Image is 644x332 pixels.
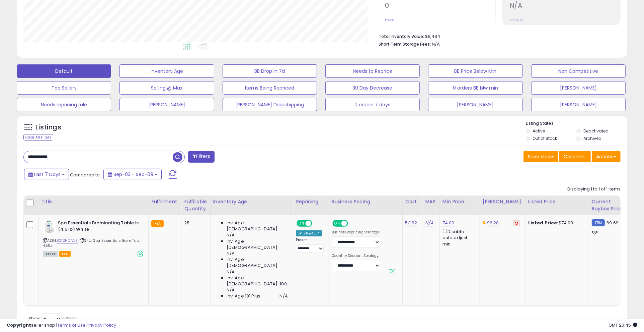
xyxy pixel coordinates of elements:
[533,128,545,134] label: Active
[227,220,288,232] span: Inv. Age [DEMOGRAPHIC_DATA]:
[332,198,400,205] div: Business Pricing
[17,64,111,78] button: Default
[379,41,431,47] b: Short Term Storage Fees:
[325,64,420,78] button: Needs to Reprice
[17,81,111,95] button: Top Sellers
[24,169,69,180] button: Last 7 Days
[59,251,71,257] span: FBA
[43,220,56,233] img: 412ouW0HPkL._SL40_.jpg
[296,238,324,253] div: Preset:
[442,228,475,247] div: Disable auto adjust min
[528,198,586,205] div: Listed Price
[592,198,626,212] div: Current Buybox Price
[583,135,601,141] label: Archived
[87,322,116,328] a: Privacy Policy
[609,322,637,328] span: 2025-09-17 20:45 GMT
[119,81,214,95] button: Selling @ Max
[280,293,288,299] span: N/A
[325,98,420,111] button: 0 orders 7 days
[223,64,317,78] button: BB Drop in 7d
[57,322,86,328] a: Terms of Use
[483,198,522,205] div: [PERSON_NAME]
[113,171,153,178] span: Sep-03 - Sep-09
[57,238,78,243] a: B012HDIVJE
[524,151,558,162] button: Save View
[227,287,235,293] span: N/A
[592,219,605,226] small: FBM
[151,220,164,227] small: FBA
[7,322,31,328] strong: Copyright
[227,232,235,238] span: N/A
[35,123,61,132] h5: Listings
[325,81,420,95] button: 30 Day Decrease
[23,134,53,141] div: Clear All Filters
[531,81,626,95] button: [PERSON_NAME]
[43,251,58,257] span: All listings currently available for purchase on Amazon
[428,98,522,111] button: [PERSON_NAME]
[385,2,495,11] h2: 0
[428,64,522,78] button: BB Price Below Min
[526,120,627,127] p: Listing States:
[184,198,207,212] div: Fulfillable Quantity
[487,220,499,226] a: 96.20
[559,151,591,162] button: Columns
[223,98,317,111] button: [PERSON_NAME] Dropshipping
[432,41,440,47] span: N/A
[17,98,111,111] button: Needs repricing rule
[151,198,178,205] div: Fulfillment
[564,153,585,160] span: Columns
[405,198,420,205] div: Cost
[405,220,417,226] a: 53.62
[425,198,436,205] div: MAP
[533,135,557,141] label: Out of Stock
[103,169,162,180] button: Sep-03 - Sep-09
[425,220,433,226] a: N/A
[442,198,477,205] div: Min Price
[583,128,609,134] label: Deactivated
[227,269,235,275] span: N/A
[297,221,306,226] span: ON
[531,98,626,111] button: [PERSON_NAME]
[592,151,621,162] button: Actions
[510,18,523,22] small: Prev: N/A
[213,198,290,205] div: Inventory Age
[227,238,288,251] span: Inv. Age [DEMOGRAPHIC_DATA]:
[332,254,380,258] label: Quantity Discount Strategy:
[119,98,214,111] button: [PERSON_NAME]
[70,172,101,178] span: Compared to:
[188,151,214,163] button: Filters
[333,221,341,226] span: ON
[227,257,288,269] span: Inv. Age [DEMOGRAPHIC_DATA]:
[43,220,143,256] div: ASIN:
[184,220,205,226] div: 28
[379,34,424,39] b: Total Inventory Value:
[227,293,262,299] span: Inv. Age 181 Plus:
[347,221,357,226] span: OFF
[296,198,326,205] div: Repricing
[528,220,559,226] b: Listed Price:
[34,171,61,178] span: Last 7 Days
[227,275,288,287] span: Inv. Age [DEMOGRAPHIC_DATA]-180:
[385,18,394,22] small: Prev: 0
[41,198,146,205] div: Title
[528,220,584,226] div: $74.00
[567,186,621,192] div: Displaying 1 to 1 of 1 items
[223,81,317,95] button: Items Being Repriced
[227,251,235,257] span: N/A
[7,322,116,329] div: seller snap | |
[311,221,322,226] span: OFF
[58,220,139,234] b: Spa Essentials Brominating Tablets (4.5 lb) White
[379,32,616,40] li: $6,434
[607,220,619,226] span: 69.69
[428,81,522,95] button: 0 orders BB blw min
[28,315,77,322] span: Show: entries
[332,230,380,235] label: Business Repricing Strategy:
[531,64,626,78] button: Non Competitive
[442,220,455,226] a: 74.00
[510,2,620,11] h2: N/A
[296,230,322,236] div: Win BuyBox *
[119,64,214,78] button: Inventory Age
[43,238,139,248] span: | SKU: Spa Essentials Brom Tab 4.5lb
